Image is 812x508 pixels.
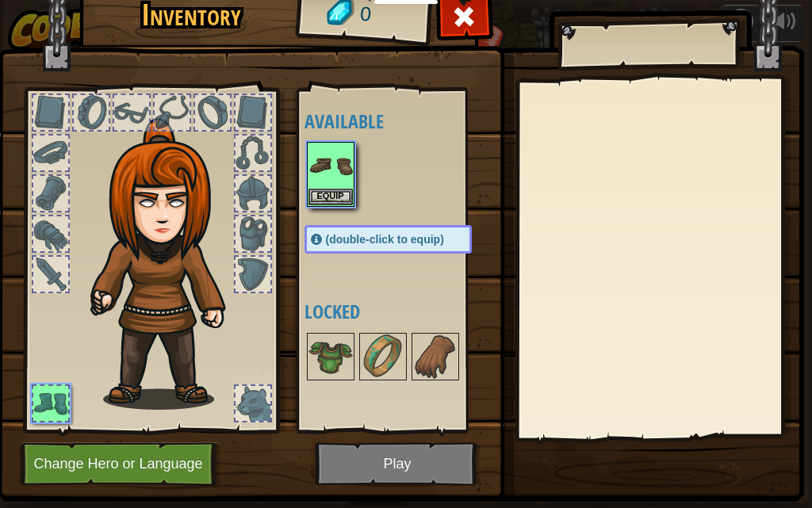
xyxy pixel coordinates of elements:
h4: Available [304,111,504,132]
span: (double-click to equip) [326,233,444,246]
img: hair_f2.png [83,118,254,410]
h4: Locked [304,301,504,322]
img: portrait.png [413,334,458,379]
button: Equip [308,189,353,205]
img: portrait.png [308,143,353,188]
img: portrait.png [361,334,405,379]
img: portrait.png [308,334,353,379]
button: Change Hero or Language [20,442,221,486]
